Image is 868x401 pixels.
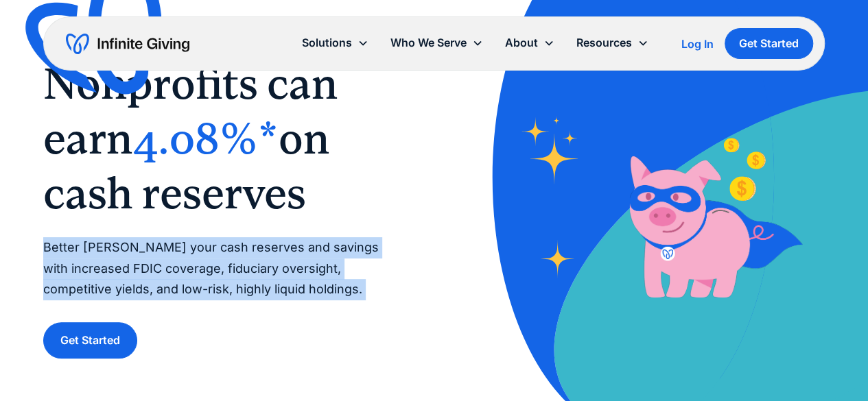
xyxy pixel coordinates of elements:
[576,34,632,52] div: Resources
[494,28,565,58] div: About
[681,36,714,52] a: Log In
[681,38,714,49] div: Log In
[379,28,494,58] div: Who We Serve
[66,33,189,55] a: home
[43,56,406,221] h1: ‍ ‍
[565,28,659,58] div: Resources
[43,237,406,300] p: Better [PERSON_NAME] your cash reserves and savings with increased FDIC coverage, fiduciary overs...
[291,28,379,58] div: Solutions
[302,34,352,52] div: Solutions
[43,322,137,359] a: Get Started
[390,34,467,52] div: Who We Serve
[505,34,538,52] div: About
[132,113,279,164] span: 4.08%*
[725,28,813,59] a: Get Started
